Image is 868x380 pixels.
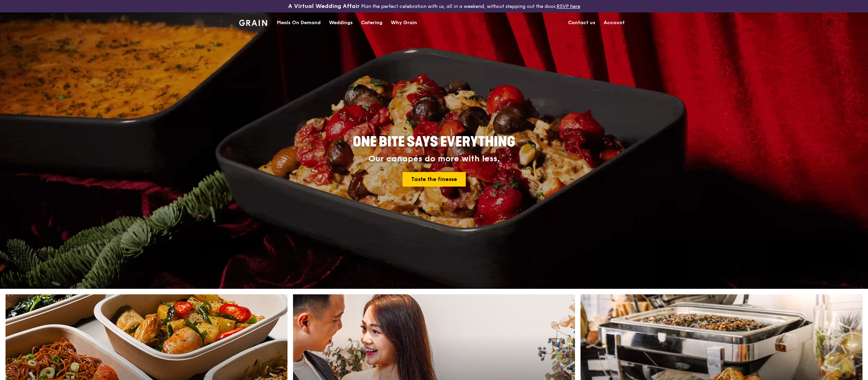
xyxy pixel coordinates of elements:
a: Weddings [325,12,357,33]
a: RSVP here [557,3,580,9]
div: Our canapés do more with less. [310,154,558,164]
div: Meals On Demand [277,12,321,33]
div: Why Grain [391,12,417,33]
a: Taste the finesse [403,172,466,187]
a: Account [600,12,629,33]
a: Contact us [564,12,600,33]
div: Weddings [329,12,353,33]
div: Catering [361,12,383,33]
h3: A Virtual Wedding Affair [288,3,360,10]
span: ONE BITE SAYS EVERYTHING [353,134,515,150]
a: Catering [357,12,387,33]
a: GrainGrain [239,12,267,32]
a: Why Grain [387,12,421,33]
div: Plan the perfect celebration with us, all in a weekend, without stepping out the door. [235,3,633,10]
img: Grain [239,20,267,26]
